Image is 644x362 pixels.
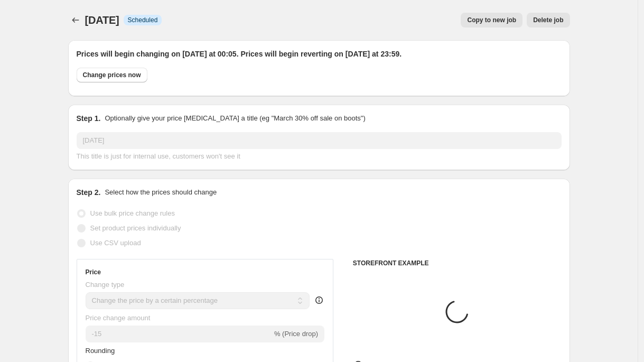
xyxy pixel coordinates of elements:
span: Copy to new job [467,16,516,24]
h3: Price [86,268,101,276]
input: -15 [86,326,272,342]
input: 30% off holiday sale [77,132,562,149]
span: Set product prices individually [90,224,181,232]
button: Delete job [527,13,570,27]
h2: Step 2. [77,187,101,198]
p: Optionally give your price [MEDICAL_DATA] a title (eg "March 30% off sale on boots") [105,113,365,124]
span: Scheduled [128,16,158,24]
p: Select how the prices should change [105,187,217,198]
span: Delete job [533,16,563,24]
span: Price change amount [86,314,151,322]
button: Copy to new job [461,13,522,27]
span: Use CSV upload [90,239,141,247]
span: % (Price drop) [274,330,318,338]
span: This title is just for internal use, customers won't see it [77,152,240,160]
h6: STOREFRONT EXAMPLE [353,259,562,267]
div: help [314,295,324,305]
span: Use bulk price change rules [90,209,175,217]
span: Change prices now [83,71,141,79]
span: Rounding [86,347,115,355]
h2: Prices will begin changing on [DATE] at 00:05. Prices will begin reverting on [DATE] at 23:59. [77,49,562,59]
span: Change type [86,281,125,289]
button: Change prices now [77,68,147,82]
span: [DATE] [85,14,119,26]
button: Price change jobs [68,13,83,27]
h2: Step 1. [77,113,101,124]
